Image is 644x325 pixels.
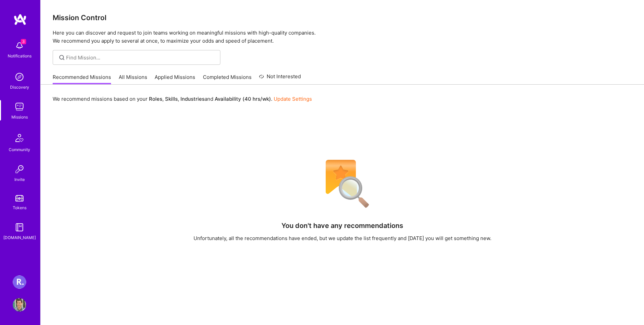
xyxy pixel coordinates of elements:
div: Notifications [8,52,32,59]
b: Industries [180,96,205,102]
div: Invite [14,176,25,183]
img: User Avatar [13,298,26,312]
a: Completed Missions [203,74,252,85]
input: Find Mission... [66,54,215,61]
b: Availability (40 hrs/wk) [215,96,271,102]
img: discovery [13,70,26,84]
p: We recommend missions based on your , , and . [53,95,312,102]
span: 3 [21,39,26,44]
h3: Mission Control [53,13,632,22]
img: bell [13,39,26,52]
img: teamwork [13,100,26,113]
a: Roger Healthcare: Team for Clinical Intake Platform [11,275,28,289]
b: Roles [149,96,162,102]
img: Roger Healthcare: Team for Clinical Intake Platform [13,275,26,289]
a: Update Settings [274,96,312,102]
img: logo [13,13,27,26]
b: Skills [165,96,178,102]
i: icon SearchGrey [58,54,66,61]
div: Unfortunately, all the recommendations have ended, but we update the list frequently and [DATE] y... [194,235,491,242]
div: Tokens [13,204,26,211]
img: Community [11,130,28,146]
div: [DOMAIN_NAME] [3,234,36,241]
a: All Missions [119,74,147,85]
div: Missions [11,113,28,121]
img: Invite [13,162,26,176]
a: Recommended Missions [53,74,111,85]
img: tokens [15,195,23,201]
a: Not Interested [259,73,301,85]
img: guide book [13,221,26,234]
h4: You don't have any recommendations [281,222,403,230]
div: Community [9,146,30,153]
img: No Results [314,155,371,213]
p: Here you can discover and request to join teams working on meaningful missions with high-quality ... [53,29,632,45]
a: Applied Missions [155,74,195,85]
a: User Avatar [11,298,28,312]
div: Discovery [10,84,29,91]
